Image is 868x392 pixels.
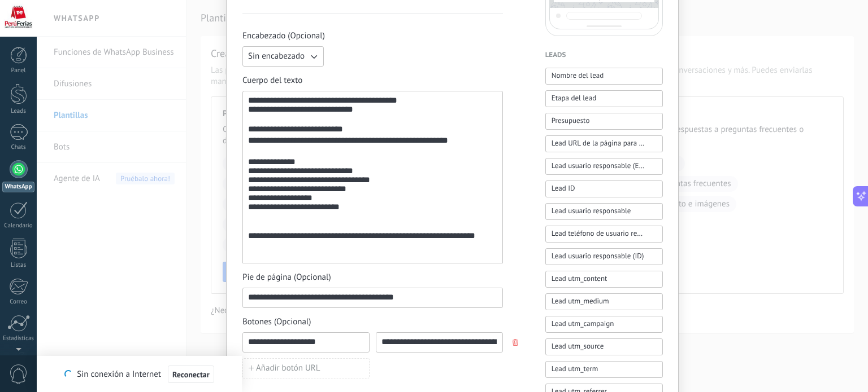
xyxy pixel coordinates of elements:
[552,318,614,329] span: Lead utm_campaign
[545,90,663,107] button: Etapa del lead
[552,70,604,81] span: Nombre del lead
[552,138,645,149] span: Lead URL de la página para compartir con los clientes
[552,273,607,284] span: Lead utm_content
[545,180,663,197] button: Lead ID
[242,316,503,328] span: Botones (Opcional)
[552,160,645,171] span: Lead usuario responsable (Email)
[545,135,663,152] button: Lead URL de la página para compartir con los clientes
[248,51,305,62] span: Sin encabezado
[2,144,35,151] div: Chats
[256,364,320,372] span: Añadir botón URL
[2,335,35,342] div: Estadísticas
[545,338,663,355] button: Lead utm_source
[552,115,590,126] span: Presupuesto
[172,371,210,378] span: Reconectar
[242,30,503,42] span: Encabezado (Opcional)
[2,262,35,269] div: Listas
[552,205,631,217] span: Lead usuario responsable
[545,50,663,61] h4: Leads
[545,293,663,310] button: Lead utm_medium
[545,158,663,175] button: Lead usuario responsable (Email)
[2,108,35,115] div: Leads
[2,67,35,74] div: Panel
[545,316,663,333] button: Lead utm_campaign
[552,296,609,307] span: Lead utm_medium
[64,365,214,384] div: Sin conexión a Internet
[545,203,663,220] button: Lead usuario responsable
[552,228,645,239] span: Lead teléfono de usuario responsable
[552,183,575,194] span: Lead ID
[545,248,663,265] button: Lead usuario responsable (ID)
[242,46,324,67] button: Sin encabezado
[168,365,214,384] button: Reconectar
[2,182,34,192] div: WhatsApp
[552,341,604,352] span: Lead utm_source
[242,75,503,86] span: Cuerpo del texto
[552,363,598,375] span: Lead utm_term
[545,271,663,288] button: Lead utm_content
[545,226,663,243] button: Lead teléfono de usuario responsable
[2,222,35,230] div: Calendario
[545,113,663,130] button: Presupuesto
[552,250,644,262] span: Lead usuario responsable (ID)
[545,361,663,378] button: Lead utm_term
[552,93,596,104] span: Etapa del lead
[2,298,35,306] div: Correo
[545,68,663,85] button: Nombre del lead
[242,358,370,378] button: Añadir botón URL
[242,272,503,283] span: Pie de página (Opcional)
